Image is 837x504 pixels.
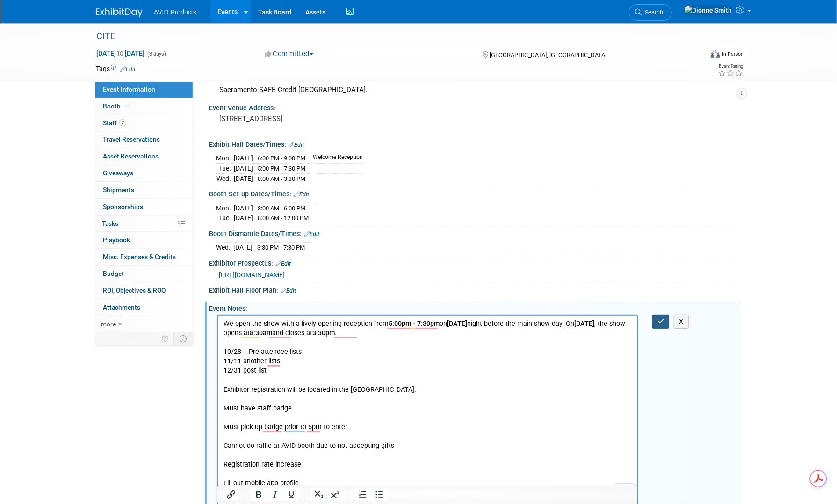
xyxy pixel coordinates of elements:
td: [DATE] [234,173,253,183]
span: 2 [119,119,126,126]
a: Edit [289,142,304,148]
p: Must have staff badge [6,88,414,98]
body: To enrich screen reader interactions, please activate Accessibility in Grammarly extension settings [5,4,415,182]
td: Tags [96,64,136,73]
div: Sacramento SAFE Credit [GEOGRAPHIC_DATA]. [216,83,734,97]
span: Tasks [102,220,118,227]
button: Superscript [327,488,343,501]
a: ROI, Objectives & ROO [95,282,193,299]
img: Dionne Smith [684,5,732,15]
a: Giveaways [95,165,193,181]
div: Event Notes: [209,302,741,313]
span: 5:00 PM - 7:30 PM [258,165,305,172]
button: Insert/edit link [223,488,239,501]
span: 8:00 AM - 12:00 PM [258,215,309,222]
td: Welcome Reception [307,153,363,164]
b: 8:30am [32,14,54,22]
a: Staff2 [95,115,193,131]
span: Event Information [103,86,155,93]
span: Giveaways [103,169,133,177]
span: Shipments [103,186,134,194]
a: Edit [294,191,309,198]
span: Booth [103,102,131,110]
button: X [674,315,689,328]
a: more [95,316,193,332]
a: Edit [281,288,296,294]
div: Exhibit Hall Floor Plan: [209,283,741,295]
button: Bold [251,488,267,501]
a: Shipments [95,182,193,198]
td: Wed. [216,173,234,183]
td: Personalize Event Tab Strip [158,332,174,345]
span: (3 days) [146,51,166,57]
span: Sponsorships [103,203,143,210]
span: Playbook [103,236,130,244]
a: [URL][DOMAIN_NAME] [219,271,285,279]
a: Playbook [95,232,193,248]
span: AVID Products [154,8,196,16]
button: Italic [267,488,283,501]
a: Attachments [95,299,193,316]
p: We open the show with a lively opening reception from on night before the main show day. On , the... [6,4,414,60]
a: Event Information [95,81,193,98]
span: ROI, Objectives & ROO [103,287,166,294]
div: CITE [93,28,688,45]
td: Tue. [216,213,234,223]
span: [GEOGRAPHIC_DATA], [GEOGRAPHIC_DATA] [490,51,606,58]
iframe: Rich Text Area [218,316,637,497]
span: 3:30 PM - 7:30 PM [257,244,305,251]
span: Budget [103,270,124,277]
div: Event Rating [718,64,743,69]
b: 5:00pm - 7:30pm [171,4,222,12]
p: Cannot do raffle at AVID booth due to not accepting gifts [6,126,414,135]
img: ExhibitDay [96,8,143,17]
img: Format-Inperson.png [711,50,720,58]
b: [DATE] [356,4,376,12]
div: Booth Dismantle Dates/Times: [209,227,741,239]
span: more [101,320,116,328]
a: Misc. Expenses & Credits [95,249,193,265]
span: Search [642,9,663,16]
p: Canno [6,173,414,182]
span: 8:00 AM - 6:00 PM [258,205,305,212]
p: Fill out mobile app profile [6,163,414,173]
td: [DATE] [234,164,253,174]
div: Booth Set-up Dates/Times: [209,187,741,199]
div: Event Venue Address: [209,101,741,113]
a: Budget [95,266,193,282]
a: Edit [304,231,319,238]
span: Staff [103,119,126,127]
b: 3:30pm [94,14,117,22]
button: Numbered list [355,488,371,501]
pre: [STREET_ADDRESS] [219,115,420,123]
td: Toggle Event Tabs [174,332,193,345]
span: Misc. Expenses & Credits [103,253,176,260]
a: Edit [275,260,291,267]
button: Committed [261,49,317,59]
td: Tue. [216,164,234,174]
p: Exhibitor registration will be located in the [GEOGRAPHIC_DATA]. [6,70,414,79]
i: Booth reservation complete [125,103,130,108]
p: Registration rate increase [6,144,414,154]
td: [DATE] [234,213,253,223]
td: Wed. [216,243,233,252]
span: Asset Reservations [103,152,159,160]
span: 6:00 PM - 9:00 PM [258,155,305,162]
a: Asset Reservations [95,148,193,165]
p: Must pick up badge prior to 5pm to enter [6,107,414,116]
a: Booth [95,98,193,115]
td: [DATE] [234,203,253,213]
a: Tasks [95,216,193,232]
div: Event Format [647,49,743,63]
span: [DATE] [DATE] [96,49,145,58]
b: [DATE] [229,4,249,12]
td: Mon. [216,153,234,164]
div: Exhibitor Prospectus: [209,256,741,268]
span: Travel Reservations [103,136,160,143]
div: Exhibit Hall Dates/Times: [209,137,741,150]
a: Sponsorships [95,199,193,215]
a: Search [629,4,672,21]
td: Mon. [216,203,234,213]
a: Edit [120,66,136,72]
